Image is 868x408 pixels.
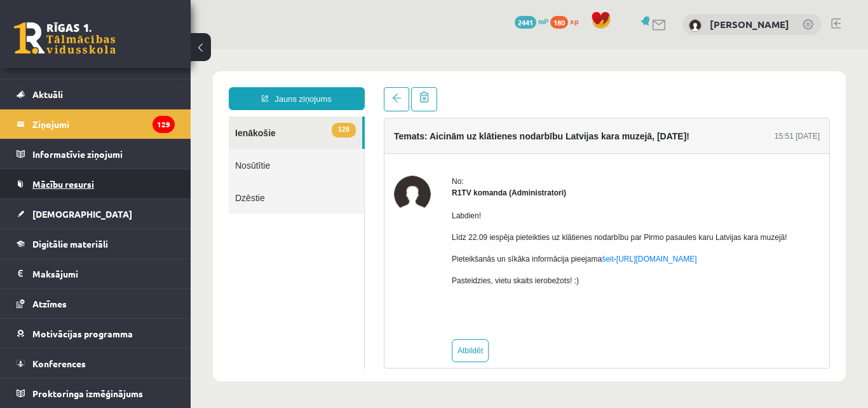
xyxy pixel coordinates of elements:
legend: Maksājumi [32,259,175,288]
div: 15:51 [DATE] [584,81,629,93]
span: 2441 [515,16,536,29]
a: 2441 mP [515,16,548,26]
i: 129 [153,116,175,133]
p: Labdien! [261,161,597,172]
a: Nosūtītie [38,100,173,132]
a: Mācību resursi [17,169,175,199]
a: Atbildēt [261,290,298,313]
legend: Ziņojumi [32,109,175,139]
span: 128 [141,74,165,88]
span: Proktoringa izmēģinājums [32,388,143,399]
a: Digitālie materiāli [17,229,175,258]
span: Konferences [32,358,86,369]
a: Konferences [17,349,175,378]
a: Motivācijas programma [17,319,175,348]
a: Rīgas 1. Tālmācības vidusskola [14,22,116,54]
div: No: [261,127,597,138]
span: xp [570,16,578,26]
a: Maksājumi [17,259,175,288]
strong: R1TV komanda (Administratori) [261,139,376,148]
a: Jauns ziņojums [38,38,174,61]
span: [DEMOGRAPHIC_DATA] [32,208,132,220]
a: Ziņojumi129 [17,109,175,139]
p: Pasteidzies, vietu skaits ierobežots! :) [261,226,597,237]
span: mP [538,16,548,26]
a: Informatīvie ziņojumi [17,139,175,169]
a: 128Ienākošie [38,67,172,100]
a: [URL][DOMAIN_NAME] [426,206,506,215]
p: Līdz 22.09 iespēja pieteikties uz klātienes nodarbību par Pirmo pasaules karu Latvijas kara muzejā! [261,183,597,194]
a: [DEMOGRAPHIC_DATA] [17,199,175,229]
span: Motivācijas programma [32,328,133,339]
h4: Temats: Aicinām uz klātienes nodarbību Latvijas kara muzejā, [DATE]! [203,82,499,92]
span: Digitālie materiāli [32,238,108,250]
a: Dzēstie [38,132,173,165]
p: Pieteikšanās un sīkāka informācija pieejama - [261,204,597,216]
span: Mācību resursi [32,178,94,190]
img: R1TV komanda [203,127,240,164]
a: 180 xp [550,16,585,26]
a: šeit [411,206,423,215]
a: Aktuāli [17,80,175,109]
legend: Informatīvie ziņojumi [32,139,175,169]
span: Atzīmes [32,298,67,309]
a: Atzīmes [17,289,175,318]
img: Anna Bukovska [689,19,702,32]
a: Proktoringa izmēģinājums [17,379,175,408]
a: [PERSON_NAME] [710,18,789,31]
span: 180 [550,16,568,29]
span: Aktuāli [32,88,63,100]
